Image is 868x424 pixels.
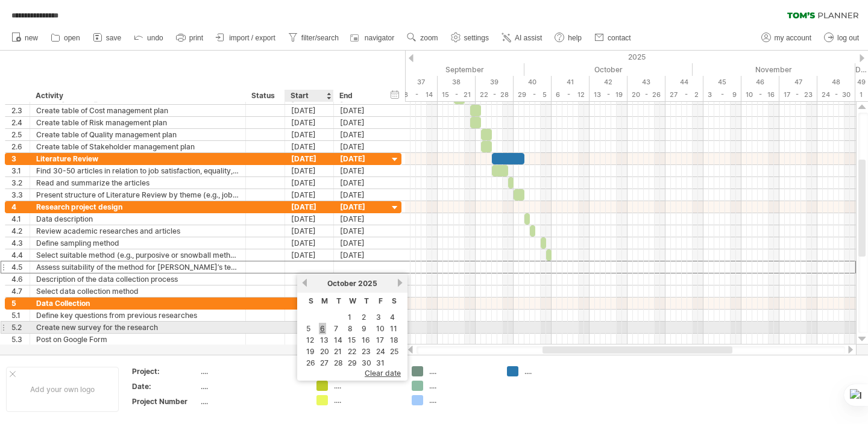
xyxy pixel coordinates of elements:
div: .... [334,381,400,391]
div: 4.5 [11,261,30,273]
a: 8 [347,323,354,334]
a: undo [131,30,167,46]
div: 2.6 [11,141,30,152]
span: Monday [321,296,328,305]
div: 4.3 [11,237,30,249]
div: 47 [779,76,817,89]
span: Sunday [309,296,313,305]
div: 42 [590,76,627,89]
span: import / export [229,34,275,42]
div: 44 [665,76,703,89]
div: 45 [703,76,741,89]
div: 3.1 [11,165,30,176]
div: Create table of Stakeholder management plan [36,141,239,152]
div: 46 [741,76,779,89]
span: Thursday [364,296,369,305]
div: .... [201,381,302,391]
a: save [90,30,125,46]
div: [DATE] [334,189,383,201]
div: 4 [11,201,30,213]
div: 2.3 [11,105,30,116]
div: [DATE] [334,213,383,225]
span: Friday [379,296,383,305]
span: new [25,34,38,42]
span: filter/search [301,34,339,42]
div: .... [334,395,400,405]
div: Define sampling method [36,237,239,249]
a: 22 [347,346,357,357]
div: Create table of Quality management plan [36,129,239,140]
span: open [64,34,80,42]
a: 17 [375,334,385,346]
div: Data Collection [36,298,239,309]
div: [DATE] [334,153,383,164]
div: [DATE] [285,225,334,237]
div: 29 - 5 [514,89,552,101]
span: AI assist [515,34,542,42]
div: 41 [552,76,590,89]
div: 4.4 [11,249,30,261]
div: 5.3 [11,334,30,345]
div: [DATE] [334,165,383,176]
a: 4 [389,311,396,323]
a: 27 [319,357,330,369]
div: Read and summarize the articles [36,177,239,189]
span: 2025 [358,279,377,288]
div: 43 [627,76,665,89]
div: [DATE] [285,117,334,128]
a: 29 [347,357,358,369]
div: [DATE] [285,201,334,213]
div: 2.5 [11,129,30,140]
div: Find 30-50 articles in relation to job satisfaction, equality, and international education workforce [36,165,239,176]
div: [DATE] [334,141,383,152]
a: 3 [375,311,382,323]
span: print [189,34,203,42]
div: [DATE] [285,213,334,225]
div: 37 [400,76,438,89]
a: 18 [389,334,400,346]
div: 39 [476,76,514,89]
div: .... [201,366,302,376]
div: September 2025 [362,63,524,76]
div: 48 [817,76,855,89]
span: undo [147,34,163,42]
div: 4.7 [11,285,30,297]
div: 17 - 23 [779,89,817,101]
div: Project: [132,366,198,376]
div: 15 - 21 [438,89,476,101]
a: 11 [389,323,398,334]
div: [DATE] [285,129,334,140]
div: Create new survey for the research [36,322,239,333]
div: Define key questions from previous researches [36,310,239,321]
div: [DATE] [285,249,334,261]
div: 6 - 12 [552,89,590,101]
div: 38 [438,76,476,89]
a: 9 [360,323,368,334]
div: 4.1 [11,213,30,225]
div: 10 - 16 [741,89,779,101]
div: [DATE] [285,141,334,152]
div: Start [291,90,327,102]
div: Add your own logo [6,367,119,412]
a: 10 [375,323,386,334]
div: 24 - 30 [817,89,855,101]
span: log out [837,34,859,42]
a: 14 [333,334,344,346]
a: 20 [319,346,330,357]
span: navigator [365,34,394,42]
span: October [327,279,356,288]
a: 25 [389,346,400,357]
a: 12 [305,334,315,346]
div: Data description [36,213,239,225]
a: new [8,30,42,46]
div: 3.3 [11,189,30,201]
div: .... [524,366,590,376]
div: 2.4 [11,117,30,128]
a: 1 [347,311,353,323]
div: Review academic researches and articles [36,225,239,237]
div: Assess suitability of the method for [PERSON_NAME]’s teachers and TAs [36,261,239,273]
div: Select suitable method (e.g., purposive or snowball method) [36,249,239,261]
div: [DATE] [334,237,383,249]
span: my account [775,34,811,42]
div: [DATE] [285,105,334,116]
